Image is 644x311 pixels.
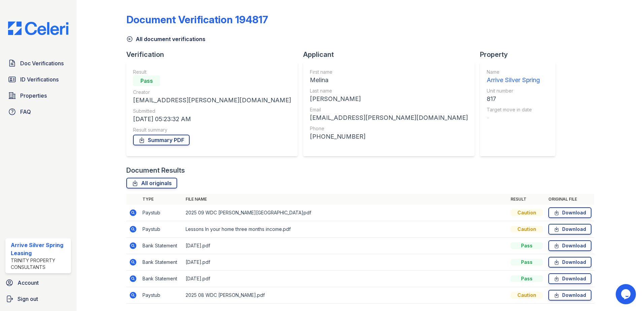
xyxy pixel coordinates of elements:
div: [PERSON_NAME] [310,94,468,104]
div: Submitted [133,108,291,114]
a: Summary PDF [133,135,190,145]
div: Unit number [487,88,540,94]
div: Target move in date [487,106,540,113]
div: Document Results [126,166,185,175]
div: First name [310,69,468,75]
div: [EMAIL_ADDRESS][PERSON_NAME][DOMAIN_NAME] [310,113,468,123]
a: Account [3,276,74,289]
div: [EMAIL_ADDRESS][PERSON_NAME][DOMAIN_NAME] [133,96,291,105]
a: Doc Verifications [5,57,71,70]
div: - [487,113,540,123]
div: Pass [511,275,543,282]
div: [PHONE_NUMBER] [310,132,468,141]
iframe: chat widget [616,284,637,304]
td: 2025 08 WDC [PERSON_NAME].pdf [183,287,508,304]
a: All originals [126,178,177,188]
td: [DATE].pdf [183,238,508,254]
a: Download [548,290,591,301]
td: 2025 09 WDC [PERSON_NAME][GEOGRAPHIC_DATA]pdf [183,205,508,221]
td: Paystub [140,205,183,221]
td: Paystub [140,287,183,304]
div: Creator [133,89,291,96]
div: Document Verification 194817 [126,13,268,26]
div: Arrive Silver Spring [487,75,540,85]
div: Last name [310,88,468,94]
a: Download [548,273,591,284]
a: Properties [5,89,71,102]
div: Applicant [303,50,480,59]
div: Pass [511,242,543,249]
div: Result [133,69,291,75]
div: Arrive Silver Spring Leasing [11,241,68,257]
td: Paystub [140,221,183,238]
div: Property [480,50,561,59]
div: Phone [310,125,468,132]
td: Bank Statement [140,238,183,254]
span: FAQ [20,108,31,116]
td: [DATE].pdf [183,254,508,271]
a: Download [548,207,591,218]
div: Name [487,69,540,75]
div: Pass [511,259,543,266]
div: Verification [126,50,303,59]
td: Bank Statement [140,254,183,271]
a: All document verifications [126,35,205,43]
td: Bank Statement [140,271,183,287]
span: Sign out [18,295,38,303]
img: CE_Logo_Blue-a8612792a0a2168367f1c8372b55b34899dd931a85d93a1a3d3e32e68fde9ad4.png [3,22,74,35]
div: Pass [133,75,160,86]
a: FAQ [5,105,71,118]
a: Download [548,240,591,251]
div: Trinity Property Consultants [11,257,68,271]
div: Caution [511,209,543,216]
div: Email [310,106,468,113]
a: ID Verifications [5,73,71,86]
div: Melina [310,75,468,85]
span: Account [18,279,39,287]
th: Original file [546,194,594,205]
a: Download [548,257,591,268]
div: 817 [487,94,540,104]
a: Name Arrive Silver Spring [487,69,540,85]
a: Download [548,224,591,235]
div: Caution [511,226,543,233]
span: Properties [20,92,47,100]
td: Lessons In your home three months income.pdf [183,221,508,238]
td: [DATE].pdf [183,271,508,287]
span: Doc Verifications [20,59,64,67]
th: Type [140,194,183,205]
th: File name [183,194,508,205]
div: Caution [511,292,543,299]
a: Sign out [3,292,74,306]
div: [DATE] 05:23:32 AM [133,114,291,124]
div: Result summary [133,127,291,133]
th: Result [508,194,546,205]
span: ID Verifications [20,75,59,83]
